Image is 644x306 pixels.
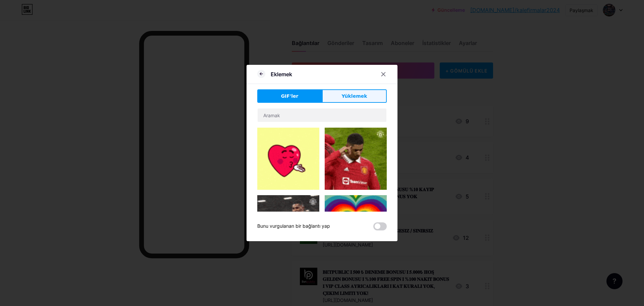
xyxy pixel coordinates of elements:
[325,195,387,257] img: Gihpy
[257,223,330,229] font: Bunu vurgulanan bir bağlantı yap
[281,93,299,99] font: GIF'ler
[258,108,386,122] input: Aramak
[341,93,367,99] font: Yüklemek
[257,89,322,103] button: GIF'ler
[271,71,292,78] font: Eklemek
[322,89,387,103] button: Yüklemek
[325,128,387,190] img: Gihpy
[257,128,319,190] img: Gihpy
[257,195,319,257] img: Gihpy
